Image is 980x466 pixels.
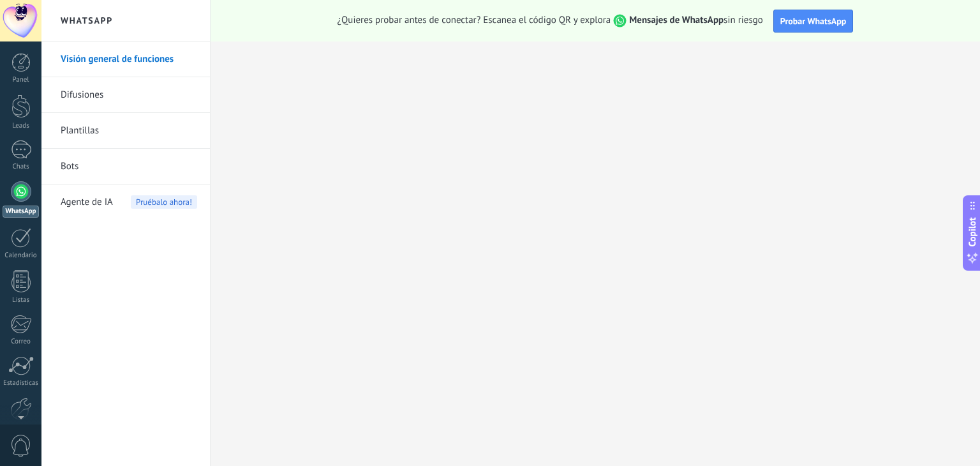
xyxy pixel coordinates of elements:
[41,113,210,149] li: Plantillas
[41,41,210,77] li: Visión general de funciones
[3,76,40,84] div: Panel
[3,338,40,346] div: Correo
[41,149,210,184] li: Bots
[41,184,210,220] li: Agente de IA
[3,379,40,387] div: Estadísticas
[61,77,197,113] a: Difusiones
[3,206,39,218] div: WhatsApp
[131,195,197,209] span: Pruébalo ahora!
[41,77,210,113] li: Difusiones
[3,163,40,171] div: Chats
[780,15,847,27] span: Probar WhatsApp
[629,14,724,26] strong: Mensajes de WhatsApp
[338,14,763,27] span: ¿Quieres probar antes de conectar? Escanea el código QR y explora sin riesgo
[61,113,197,149] a: Plantillas
[61,149,197,184] a: Bots
[3,252,40,260] div: Calendario
[773,10,854,33] button: Probar WhatsApp
[61,184,197,220] a: Agente de IA Pruébalo ahora!
[61,41,197,77] a: Visión general de funciones
[966,218,979,247] span: Copilot
[3,122,40,130] div: Leads
[61,184,113,220] span: Agente de IA
[3,296,40,304] div: Listas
